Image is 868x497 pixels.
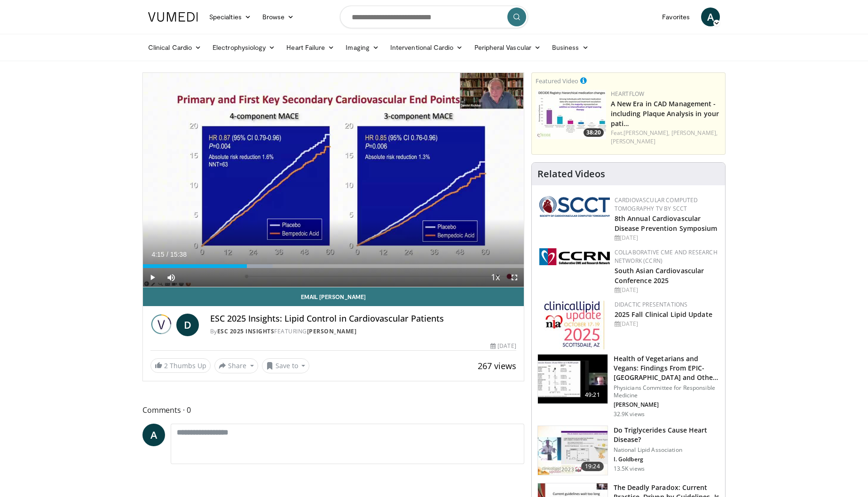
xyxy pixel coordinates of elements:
[142,404,524,416] span: Comments 0
[701,8,720,26] a: A
[210,314,516,324] h4: ESC 2025 Insights: Lipid Control in Cardiovascular Patients
[170,251,187,258] span: 15:38
[490,342,516,350] div: [DATE]
[505,268,524,287] button: Fullscreen
[207,38,281,57] a: Electrophysiology
[486,268,505,287] button: Playback Rate
[615,234,718,242] div: [DATE]
[615,286,718,294] div: [DATE]
[204,8,257,26] a: Specialties
[615,266,704,285] a: South Asian Cardiovascular Conference 2025
[262,358,310,373] button: Save to
[142,424,165,446] a: A
[307,327,357,335] a: [PERSON_NAME]
[614,401,719,409] p: [PERSON_NAME]
[611,90,645,98] a: Heartflow
[257,8,300,26] a: Browse
[217,327,275,335] a: ESC 2025 Insights
[656,8,695,26] a: Favorites
[614,456,719,463] p: I. Goldberg
[614,426,719,444] h3: Do Triglycerides Cause Heart Disease?
[536,90,606,139] img: 738d0e2d-290f-4d89-8861-908fb8b721dc.150x105_q85_crop-smart_upscale.jpg
[166,251,168,258] span: /
[340,38,385,57] a: Imaging
[143,268,162,287] button: Play
[584,128,604,137] span: 38:20
[614,384,719,399] p: Physicians Committee for Responsible Medicine
[537,168,605,180] h4: Related Videos
[581,390,604,400] span: 49:21
[544,300,605,350] img: d65bce67-f81a-47c5-b47d-7b8806b59ca8.jpg.150x105_q85_autocrop_double_scale_upscale_version-0.2.jpg
[164,361,168,370] span: 2
[537,426,719,475] a: 19:24 Do Triglycerides Cause Heart Disease? National Lipid Association I. Goldberg 13.5K views
[143,264,524,268] div: Progress Bar
[546,38,594,57] a: Business
[611,99,719,128] a: A New Era in CAD Management - including Plaque Analysis in your pati…
[614,410,645,418] p: 32.9K views
[210,327,516,336] div: By FEATURING
[538,355,608,403] img: 606f2b51-b844-428b-aa21-8c0c72d5a896.150x105_q85_crop-smart_upscale.jpg
[536,90,606,139] a: 38:20
[537,354,719,418] a: 49:21 Health of Vegetarians and Vegans: Findings From EPIC-[GEOGRAPHIC_DATA] and Othe… Physicians...
[538,426,608,475] img: 0bfdbe78-0a99-479c-8700-0132d420b8cd.150x105_q85_crop-smart_upscale.jpg
[151,251,164,258] span: 4:15
[143,287,524,306] a: Email [PERSON_NAME]
[611,137,655,145] a: [PERSON_NAME]
[340,6,528,28] input: Search topics, interventions
[539,196,610,217] img: 51a70120-4f25-49cc-93a4-67582377e75f.png.150x105_q85_autocrop_double_scale_upscale_version-0.2.png
[615,320,718,328] div: [DATE]
[539,248,610,265] img: a04ee3ba-8487-4636-b0fb-5e8d268f3737.png.150x105_q85_autocrop_double_scale_upscale_version-0.2.png
[385,38,469,57] a: Interventional Cardio
[611,129,721,146] div: Feat.
[150,314,173,336] img: ESC 2025 Insights
[162,268,181,287] button: Mute
[615,248,718,265] a: Collaborative CME and Research Network (CCRN)
[176,314,199,336] a: D
[615,196,698,213] a: Cardiovascular Computed Tomography TV by SCCT
[623,129,670,137] a: [PERSON_NAME],
[614,354,719,382] h3: Health of Vegetarians and Vegans: Findings From EPIC-[GEOGRAPHIC_DATA] and Othe…
[615,214,718,233] a: 8th Annual Cardiovascular Disease Prevention Symposium
[615,310,712,319] a: 2025 Fall Clinical Lipid Update
[142,38,207,57] a: Clinical Cardio
[281,38,340,57] a: Heart Failure
[214,358,258,373] button: Share
[614,446,719,454] p: National Lipid Association
[615,300,718,309] div: Didactic Presentations
[536,77,578,85] small: Featured Video
[469,38,546,57] a: Peripheral Vascular
[150,358,211,373] a: 2 Thumbs Up
[614,465,645,473] p: 13.5K views
[581,462,604,471] span: 19:24
[148,12,198,22] img: VuMedi Logo
[143,73,524,287] video-js: Video Player
[478,360,516,371] span: 267 views
[671,129,718,137] a: [PERSON_NAME],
